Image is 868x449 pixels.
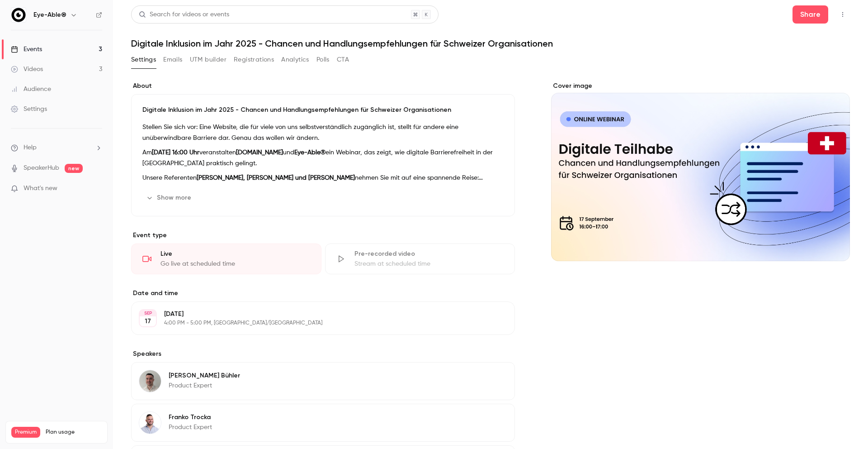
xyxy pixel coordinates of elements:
[91,185,102,193] iframe: Noticeable Trigger
[169,423,212,432] p: Product Expert
[325,244,515,274] div: Pre-recorded videoStream at scheduled time
[11,143,102,153] li: help-dropdown-opener
[294,149,325,156] strong: Eye-Able®
[131,53,156,67] button: Settings
[139,412,161,434] img: Franko Trocka
[46,429,102,436] span: Plan usage
[354,249,504,258] div: Pre-recorded video
[142,191,197,205] button: Show more
[160,249,310,258] div: Live
[551,81,850,91] label: Cover image
[131,244,321,274] div: LiveGo live at scheduled time
[164,310,467,319] p: [DATE]
[11,105,47,114] div: Settings
[11,8,26,22] img: Eye-Able®
[11,45,42,54] div: Events
[169,381,240,390] p: Product Expert
[793,5,828,24] button: Share
[163,53,182,67] button: Emails
[234,53,274,67] button: Registrations
[160,259,310,268] div: Go live at scheduled time
[131,404,515,442] div: Franko TrockaFranko TrockaProduct Expert
[169,413,212,422] p: Franko Trocka
[142,122,504,143] p: Stellen Sie sich vor: Eine Website, die für viele von uns selbstverständlich zugänglich ist, stel...
[236,149,283,156] strong: [DOMAIN_NAME]
[142,172,504,183] p: Unsere Referenten nehmen Sie mit auf eine spannende Reise:
[11,427,40,438] span: Premium
[152,149,199,156] strong: [DATE] 16:00 Uhr
[24,184,57,193] span: What's new
[131,349,515,358] label: Speakers
[131,38,850,49] h1: Digitale Inklusion im Jahr 2025 - Chancen und Handlungsempfehlungen für Schweizer Organisationen
[131,81,515,91] label: About
[131,231,515,240] p: Event type
[551,81,850,261] section: Cover image
[281,53,309,67] button: Analytics
[169,371,240,380] p: [PERSON_NAME] Bühler
[164,320,467,327] p: 4:00 PM - 5:00 PM, [GEOGRAPHIC_DATA]/[GEOGRAPHIC_DATA]
[139,10,229,19] div: Search for videos or events
[65,164,83,173] span: new
[142,105,504,115] p: Digitale Inklusion im Jahr 2025 - Chancen und Handlungsempfehlungen für Schweizer Organisationen
[24,143,37,153] span: Help
[145,317,151,326] p: 17
[24,163,59,173] a: SpeakerHub
[139,370,161,392] img: Joscha Bühler
[11,65,43,74] div: Videos
[33,10,66,19] h6: Eye-Able®
[197,175,355,181] strong: [PERSON_NAME], [PERSON_NAME] und [PERSON_NAME]
[140,310,156,316] div: SEP
[337,53,349,67] button: CTA
[354,259,504,268] div: Stream at scheduled time
[190,53,226,67] button: UTM builder
[11,85,51,94] div: Audience
[131,289,515,298] label: Date and time
[131,362,515,400] div: Joscha Bühler[PERSON_NAME] BühlerProduct Expert
[142,147,504,169] p: Am veranstalten und ein Webinar, das zeigt, wie digitale Barrierefreiheit in der [GEOGRAPHIC_DATA...
[316,53,330,67] button: Polls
